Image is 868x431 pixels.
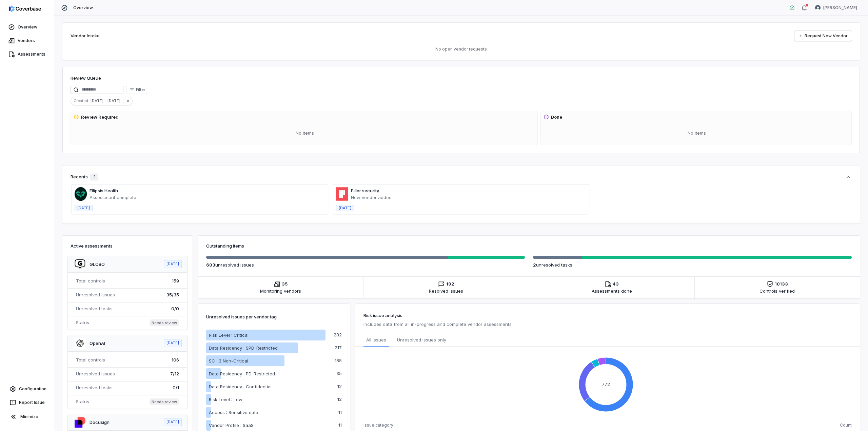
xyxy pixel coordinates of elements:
p: 35 [336,371,342,376]
div: No items [74,124,536,142]
p: 12 [337,384,342,389]
p: 12 [337,397,342,401]
p: Includes data from all in-progress and complete vendor assessments [363,320,852,328]
img: Jesse Nord avatar [815,5,821,11]
h3: Active assessments [71,242,184,249]
button: Filter [126,86,148,94]
p: 11 [338,423,342,427]
p: No open vendor requests [71,46,852,52]
h3: Outstanding items [206,242,852,249]
span: Overview [73,5,93,11]
span: Issue category [363,423,393,428]
span: Monitoring vendors [260,288,301,294]
h3: Review Required [81,114,119,121]
span: Created : [71,98,91,104]
p: Risk Level : Critical [209,332,249,338]
p: 282 [334,333,342,337]
button: Recents2 [71,174,852,180]
span: Assessments done [592,288,632,294]
a: Configuration [3,383,51,395]
p: Data Residency : Confidential [209,383,272,390]
a: Vendors [1,35,53,47]
h3: Done [551,114,562,121]
h1: Review Queue [71,75,101,82]
span: Controls verified [759,288,795,294]
span: All issues [366,336,386,343]
h2: Vendor Intake [71,33,100,39]
img: logo-D7KZi-bG.svg [9,5,41,12]
a: GLOBO [90,261,105,267]
text: 772 [602,381,610,387]
span: 10133 [775,281,788,288]
p: 217 [335,346,342,350]
a: Docusign [90,419,110,425]
span: 35 [282,281,288,288]
p: unresolved task s [533,261,852,268]
span: 43 [613,281,619,288]
button: Report Issue [3,396,51,409]
p: 11 [338,410,342,414]
p: 185 [335,358,342,363]
span: 192 [446,281,454,288]
p: Risk Level : Low [209,396,242,403]
p: Data Residency : PD-Restricted [209,370,275,377]
span: [DATE] - [DATE] [91,98,123,104]
div: Recents [71,174,98,180]
a: Ellipsis Health [90,188,118,193]
a: OpenAI [90,340,105,346]
a: Request New Vendor [794,31,852,41]
span: Filter [136,87,145,92]
span: 2 [93,174,96,179]
button: Minimize [3,410,51,424]
p: Access : Sensitive data [209,409,258,416]
p: Data Residency : SPD-Restricted [209,345,278,351]
span: Unresolved issues only [397,336,446,344]
p: Vendor Profile : SaaS [209,422,254,429]
a: Overview [1,21,53,33]
p: Unresolved issues per vendor tag [206,312,277,321]
span: 603 [206,262,215,268]
a: Pillar security [351,188,379,193]
h3: Risk issue analysis [363,312,852,319]
span: 2 [533,262,536,268]
div: No items [544,124,850,142]
span: Count [840,423,852,428]
p: unresolved issue s [206,261,525,268]
a: Assessments [1,48,53,60]
button: Jesse Nord avatar[PERSON_NAME] [811,3,861,13]
p: SC : 3 Non-Critical [209,357,248,364]
span: [PERSON_NAME] [823,5,857,11]
span: Resolved issues [429,288,463,294]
